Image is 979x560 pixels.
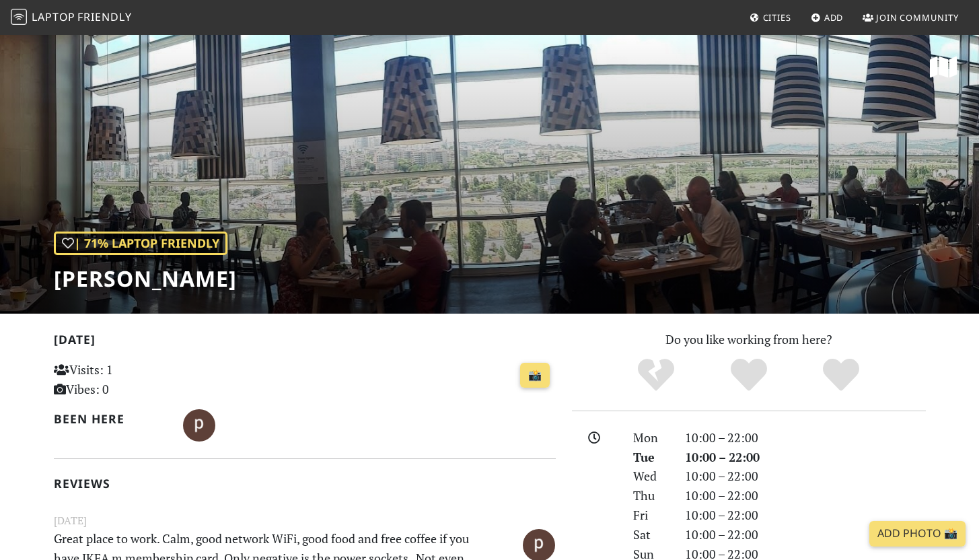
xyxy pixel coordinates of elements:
span: Laptop [32,9,75,24]
div: | 71% Laptop Friendly [54,232,227,255]
div: 10:00 – 22:00 [677,428,934,448]
span: pedro mouro [523,535,555,551]
div: 10:00 – 22:00 [677,525,934,545]
div: Yes [702,357,795,394]
p: Visits: 1 Vibes: 0 [54,360,211,399]
span: Friendly [77,9,131,24]
div: Definitely! [795,357,887,394]
div: Wed [625,466,676,486]
a: 📸 [520,363,550,388]
a: Add [805,5,849,30]
a: Add Photo 📸 [869,521,966,547]
p: Do you like working from here? [572,330,926,349]
a: Cities [744,5,797,30]
small: [DATE] [46,512,564,529]
h2: Reviews [54,477,556,491]
span: pedro mouro [183,416,215,432]
div: Sat [625,525,676,545]
div: Fri [625,505,676,525]
span: Cities [763,11,791,24]
h2: Been here [54,412,168,426]
span: Join Community [876,11,959,24]
a: LaptopFriendly LaptopFriendly [11,6,132,30]
div: No [610,357,702,394]
img: LaptopFriendly [11,9,27,25]
div: Mon [625,428,676,448]
span: Add [824,11,844,24]
a: Join Community [857,5,964,30]
h2: [DATE] [54,332,556,352]
div: Thu [625,486,676,505]
div: 10:00 – 22:00 [677,486,934,505]
div: 10:00 – 22:00 [677,466,934,486]
img: 6852-pedro.jpg [183,409,215,442]
h1: [PERSON_NAME] [54,266,237,291]
div: Tue [625,448,676,467]
div: 10:00 – 22:00 [677,505,934,525]
div: 10:00 – 22:00 [677,448,934,467]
